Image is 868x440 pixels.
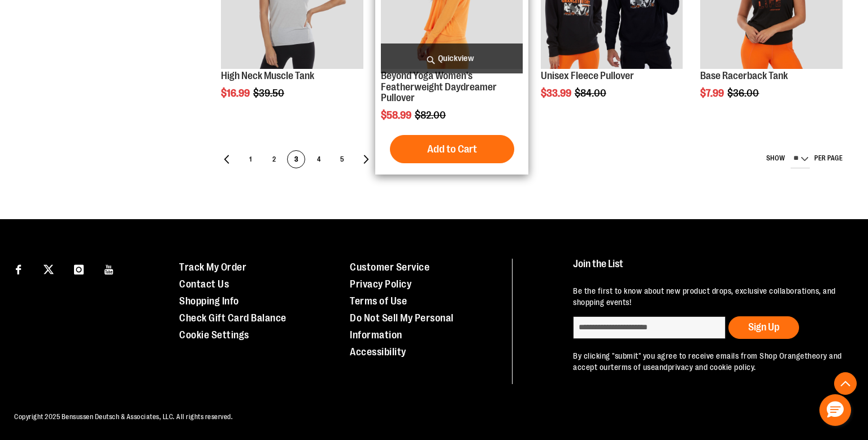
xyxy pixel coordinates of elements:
span: $16.99 [221,88,251,99]
a: terms of use [611,363,655,372]
button: Sign Up [728,316,799,339]
a: Visit our X page [39,259,59,278]
a: Do Not Sell My Personal Information [350,312,454,341]
span: $33.99 [541,88,573,99]
span: Show [766,154,785,162]
a: Customer Service [350,262,429,273]
a: High Neck Muscle Tank [221,70,314,81]
span: 1 [242,151,259,169]
h4: Join the List [573,259,845,280]
a: Quickview [381,43,523,73]
span: per page [814,154,843,162]
span: Sign Up [748,321,779,333]
a: 2 [265,150,283,168]
a: Contact Us [179,278,229,290]
span: $7.99 [700,88,726,99]
span: 2 [266,151,283,169]
a: Terms of Use [350,295,407,307]
a: Visit our Instagram page [69,259,89,278]
a: Check Gift Card Balance [179,312,287,324]
a: Visit our Youtube page [99,259,119,278]
a: Unisex Fleece Pullover [541,70,634,81]
a: Privacy Policy [350,278,411,290]
a: Visit our Facebook page [8,259,28,278]
select: Show per page [791,150,809,168]
a: Shopping Info [179,295,239,307]
span: 4 [310,151,327,169]
img: Twitter [44,264,54,275]
a: Accessibility [350,346,406,358]
span: 3 [288,151,305,169]
button: Back To Top [834,372,857,395]
a: 4 [310,150,328,168]
span: $36.00 [727,88,761,99]
a: Base Racerback Tank [700,70,788,81]
p: By clicking "submit" you agree to receive emails from Shop Orangetheory and accept our and [573,350,845,373]
button: Hello, have a question? Let’s chat. [819,394,851,426]
span: $82.00 [415,110,448,121]
input: enter email [573,316,726,339]
a: privacy and cookie policy. [668,363,756,372]
a: 5 [333,150,351,168]
span: Add to Cart [427,143,477,155]
span: 5 [334,151,351,169]
a: 1 [241,150,259,168]
a: Beyond Yoga Women's Featherweight Daydreamer Pullover [381,70,497,104]
a: Cookie Settings [179,329,249,341]
span: $39.50 [253,88,286,99]
span: Copyright 2025 Bensussen Deutsch & Associates, LLC. All rights reserved. [14,413,233,421]
button: Add to Cart [390,135,514,163]
a: Track My Order [179,262,246,273]
p: Be the first to know about new product drops, exclusive collaborations, and shopping events! [573,285,845,308]
span: $58.99 [381,110,413,121]
span: $84.00 [575,88,608,99]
